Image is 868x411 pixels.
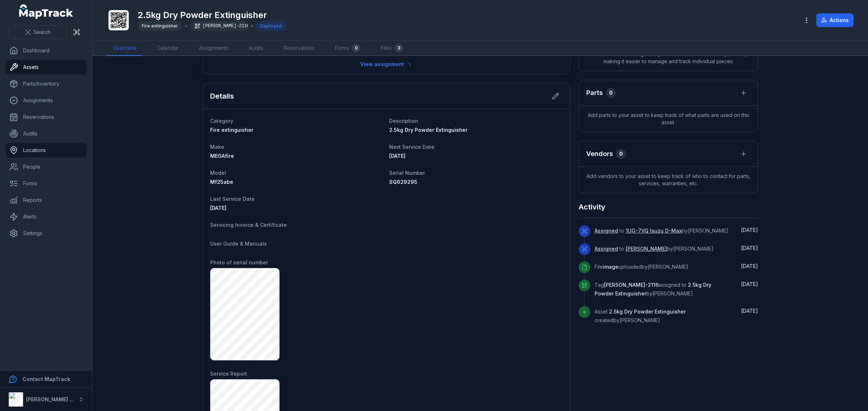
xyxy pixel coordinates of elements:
[137,9,286,21] h1: 2.5kg Dry Powder Extinguisher
[595,228,728,234] span: to by [PERSON_NAME]
[741,227,758,233] span: [DATE]
[741,245,758,251] time: 5/16/2025, 3:19:15 PM
[389,144,434,150] span: Next Service Date
[741,281,758,287] time: 5/9/2025, 8:45:21 AM
[9,25,67,39] button: Search
[579,106,758,132] span: Add parts to your asset to keep track of what parts are used on this asset.
[6,60,86,74] a: Assets
[579,167,758,193] span: Add vendors to your asset to keep track of who to contact for parts, services, warranties, etc.
[210,371,247,377] span: Service Report
[741,245,758,251] span: [DATE]
[595,308,686,323] span: Asset created by [PERSON_NAME]
[579,45,758,71] span: Add sub-assets to organise your assets into distinct components, making it easier to manage and t...
[243,41,269,56] a: Audits
[256,21,286,31] div: Deployed
[356,57,417,71] a: View assignment
[595,282,711,297] span: Tag assigned to by [PERSON_NAME]
[586,149,613,159] h3: Vendors
[604,282,659,288] span: [PERSON_NAME]-2116
[210,179,233,185] span: Mf25abe
[210,118,233,124] span: Category
[210,222,287,228] span: Servicing Invoice & Certificate
[22,376,70,382] strong: Contact MapTrack
[278,41,320,56] a: Reservations
[329,41,366,56] a: Forms0
[6,143,86,157] a: Locations
[210,144,224,150] span: Make
[6,43,86,58] a: Dashboard
[389,118,418,124] span: Description
[626,245,667,252] a: [PERSON_NAME]
[626,227,682,234] a: 1UG-7VQ Isuzu D-Max
[609,308,686,315] span: 2.5kg Dry Powder Extinguisher
[210,205,226,211] time: 5/9/2025, 12:00:00 AM
[741,308,758,314] span: [DATE]
[6,176,86,191] a: Forms
[6,110,86,124] a: Reservations
[816,13,854,27] button: Actions
[595,246,714,252] span: to by [PERSON_NAME]
[741,263,758,269] time: 5/9/2025, 8:45:33 AM
[210,91,234,101] h2: Details
[210,170,226,176] span: Model
[19,4,73,19] a: MapTrack
[389,127,468,133] span: 2.5kg Dry Powder Extinguisher
[606,88,616,98] div: 0
[210,196,255,202] span: Last Service Date
[741,308,758,314] time: 5/9/2025, 8:45:20 AM
[375,41,409,56] a: Files3
[34,29,51,36] span: Search
[210,241,267,247] span: User Guide & Manuals
[6,209,86,224] a: Alerts
[595,227,618,234] a: Assigned
[586,88,603,98] h3: Parts
[210,259,268,265] span: Photo of serial number
[142,23,178,29] span: Fire extinguisher
[151,41,184,56] a: Calendar
[210,127,254,133] span: Fire extinguisher
[389,179,417,185] span: SQ629295
[6,126,86,141] a: Audits
[595,282,711,297] span: 2.5kg Dry Powder Extinguisher
[741,227,758,233] time: 9/23/2025, 1:04:25 PM
[616,149,626,159] div: 0
[6,160,86,174] a: People
[6,226,86,241] a: Settings
[579,202,605,212] h2: Activity
[741,281,758,287] span: [DATE]
[389,153,405,159] time: 11/9/2025, 12:00:00 AM
[210,153,234,159] span: MEGAfire
[107,41,142,56] a: Overview
[190,21,248,31] div: [PERSON_NAME]-2116
[193,41,234,56] a: Assignments
[26,396,76,402] strong: [PERSON_NAME] Air
[603,264,618,270] span: image
[210,205,226,211] span: [DATE]
[6,93,86,108] a: Assignments
[352,44,361,52] div: 0
[6,77,86,91] a: Parts/Inventory
[741,263,758,269] span: [DATE]
[595,264,688,270] span: File uploaded by [PERSON_NAME]
[595,245,618,252] a: Assigned
[395,44,403,52] div: 3
[389,170,425,176] span: Serial Number
[6,193,86,207] a: Reports
[389,153,405,159] span: [DATE]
